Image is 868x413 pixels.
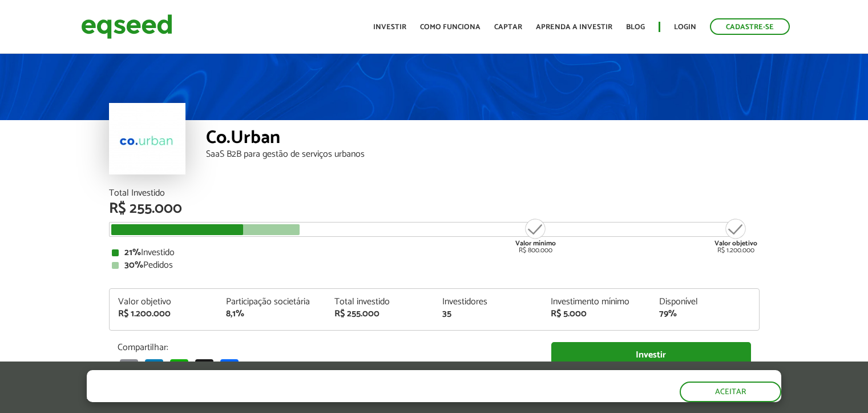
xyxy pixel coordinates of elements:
div: Investido [112,248,757,257]
div: Investidores [442,297,534,307]
div: Valor objetivo [118,297,209,307]
a: Cadastre-se [710,18,790,35]
div: R$ 800.000 [514,217,557,254]
a: WhatsApp [168,359,191,378]
div: R$ 1.200.000 [118,309,209,319]
button: Aceitar [680,382,781,402]
a: Como funciona [420,23,481,31]
p: Compartilhar: [118,342,534,353]
strong: Valor objetivo [714,238,757,249]
div: 8,1% [226,309,317,319]
a: Blog [626,23,645,31]
div: Total Investido [109,189,760,198]
a: Captar [494,23,522,31]
img: EqSeed [81,11,172,42]
div: Pedidos [112,261,757,270]
div: 79% [659,309,750,319]
a: Aprenda a investir [536,23,612,31]
div: Participação societária [226,297,317,307]
div: R$ 5.000 [551,309,642,319]
strong: 30% [124,257,143,273]
strong: Valor mínimo [515,238,556,249]
div: Investimento mínimo [551,297,642,307]
strong: 21% [124,245,141,260]
div: R$ 1.200.000 [714,217,757,254]
div: SaaS B2B para gestão de serviços urbanos [206,150,760,159]
a: LinkedIn [143,359,165,378]
a: Compartilhar [218,359,241,378]
a: X [193,359,216,378]
div: R$ 255.000 [334,309,426,319]
a: Investir [373,23,406,31]
div: Disponível [659,297,750,307]
div: 35 [442,309,534,319]
p: Ao clicar em "aceitar", você aceita nossa . [87,391,500,402]
a: Login [674,23,696,31]
a: Email [118,359,140,378]
h5: O site da EqSeed utiliza cookies para melhorar sua navegação. [87,370,500,388]
a: Investir [551,342,751,368]
a: política de privacidade e de cookies [237,392,369,402]
div: Co.Urban [206,129,760,150]
div: Total investido [334,297,426,307]
div: R$ 255.000 [109,201,760,216]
